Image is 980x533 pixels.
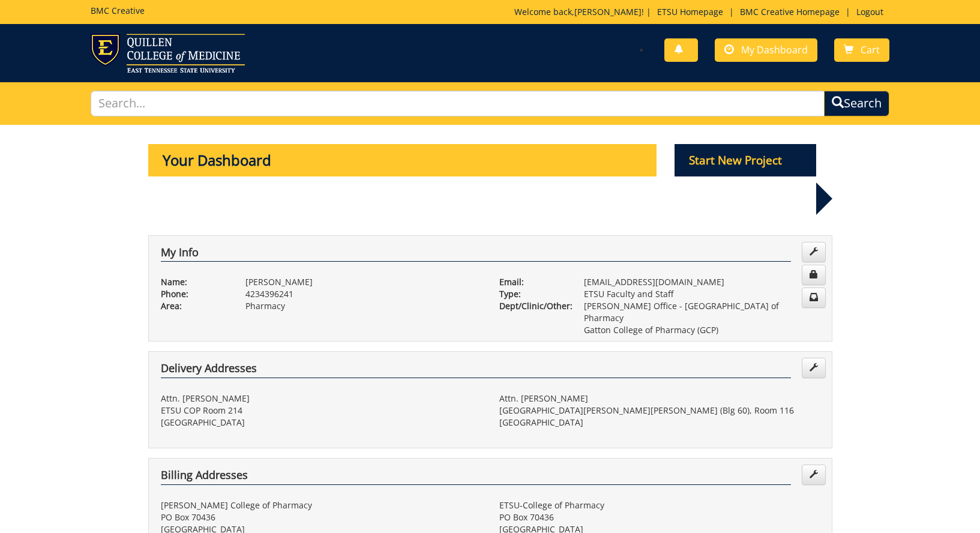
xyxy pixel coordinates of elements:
[499,276,566,288] p: Email:
[161,499,481,511] p: [PERSON_NAME] College of Pharmacy
[499,300,566,312] p: Dept/Clinic/Other:
[161,276,227,288] p: Name:
[499,417,820,429] p: [GEOGRAPHIC_DATA]
[584,288,820,300] p: ETSU Faculty and Staff
[245,300,481,312] p: Pharmacy
[584,276,820,288] p: [EMAIL_ADDRESS][DOMAIN_NAME]
[675,144,816,176] p: Start New Project
[651,6,729,17] a: ETSU Homepage
[161,511,481,523] p: PO Box 70436
[161,405,481,417] p: ETSU COP Room 214
[499,288,566,300] p: Type:
[499,511,820,523] p: PO Box 70436
[161,363,791,378] h4: Delivery Addresses
[574,6,642,17] a: [PERSON_NAME]
[734,6,846,17] a: BMC Creative Homepage
[584,324,820,336] p: Gatton College of Pharmacy (GCP)
[161,247,791,262] h4: My Info
[245,288,481,300] p: 4234396241
[802,465,826,485] a: Edit Addresses
[161,417,481,429] p: [GEOGRAPHIC_DATA]
[834,38,889,62] a: Cart
[802,265,826,285] a: Change Password
[161,469,791,485] h4: Billing Addresses
[161,300,227,312] p: Area:
[245,276,481,288] p: [PERSON_NAME]
[499,499,820,511] p: ETSU-College of Pharmacy
[584,300,820,324] p: [PERSON_NAME] Office - [GEOGRAPHIC_DATA] of Pharmacy
[161,288,227,300] p: Phone:
[861,43,880,56] span: Cart
[499,405,820,417] p: [GEOGRAPHIC_DATA][PERSON_NAME][PERSON_NAME] (Blg 60), Room 116
[741,43,808,56] span: My Dashboard
[148,144,657,176] p: Your Dashboard
[824,91,889,116] button: Search
[802,288,826,308] a: Change Communication Preferences
[91,34,245,73] img: ETSU logo
[802,242,826,262] a: Edit Info
[802,358,826,378] a: Edit Addresses
[715,38,817,62] a: My Dashboard
[161,393,481,405] p: Attn. [PERSON_NAME]
[499,393,820,405] p: Attn. [PERSON_NAME]
[91,6,145,15] h5: BMC Creative
[675,155,816,167] a: Start New Project
[514,6,889,18] p: Welcome back, ! | | |
[850,6,889,17] a: Logout
[91,91,825,116] input: Search...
